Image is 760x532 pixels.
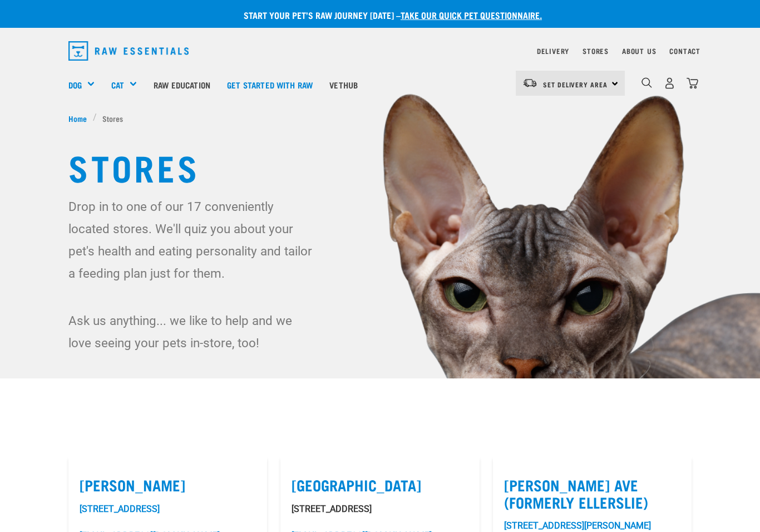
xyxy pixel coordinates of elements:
img: home-icon@2x.png [687,77,698,89]
a: Home [68,112,93,124]
a: Vethub [321,62,366,107]
nav: dropdown navigation [60,37,700,65]
a: [STREET_ADDRESS] [80,504,160,514]
a: take our quick pet questionnaire. [401,12,542,17]
img: user.png [664,77,675,89]
span: Set Delivery Area [543,82,608,86]
a: [STREET_ADDRESS][PERSON_NAME] [504,520,651,531]
p: Ask us anything... we like to help and we love seeing your pets in-store, too! [68,309,318,354]
label: [GEOGRAPHIC_DATA] [292,476,468,494]
a: Stores [583,49,609,53]
h1: Stores [68,146,692,186]
a: Get started with Raw [219,62,321,107]
a: Raw Education [145,62,219,107]
a: Contact [669,49,700,53]
a: Delivery [537,49,569,53]
span: Home [68,112,87,124]
img: van-moving.png [522,78,537,88]
p: Drop in to one of our 17 conveniently located stores. We'll quiz you about your pet's health and ... [68,195,318,284]
a: About Us [622,49,656,53]
label: [PERSON_NAME] Ave (Formerly Ellerslie) [504,476,680,510]
label: [PERSON_NAME] [80,476,256,494]
nav: breadcrumbs [68,112,692,124]
a: Dog [68,78,82,91]
img: Raw Essentials Logo [68,41,189,61]
a: Cat [111,78,124,91]
img: home-icon-1@2x.png [641,77,652,88]
p: [STREET_ADDRESS] [292,503,468,516]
